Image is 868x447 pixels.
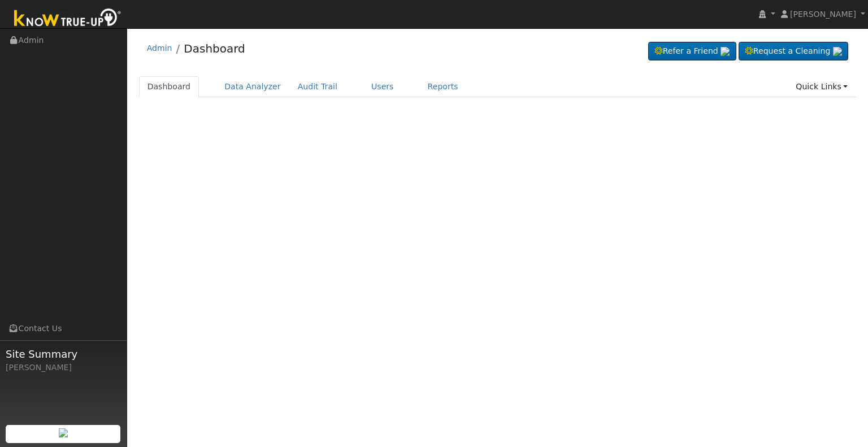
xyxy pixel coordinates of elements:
img: retrieve [721,47,730,56]
a: Request a Cleaning [739,42,848,61]
div: [PERSON_NAME] [6,362,121,374]
a: Refer a Friend [648,42,736,61]
img: retrieve [833,47,842,56]
a: Audit Trail [289,76,346,97]
img: retrieve [59,428,68,437]
span: Site Summary [6,346,121,362]
a: Reports [419,76,467,97]
a: Users [363,76,402,97]
img: Know True-Up [8,6,127,32]
a: Admin [147,44,172,53]
a: Dashboard [139,76,199,97]
a: Quick Links [787,76,856,97]
a: Dashboard [184,42,245,55]
a: Data Analyzer [216,76,289,97]
span: [PERSON_NAME] [790,10,856,19]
